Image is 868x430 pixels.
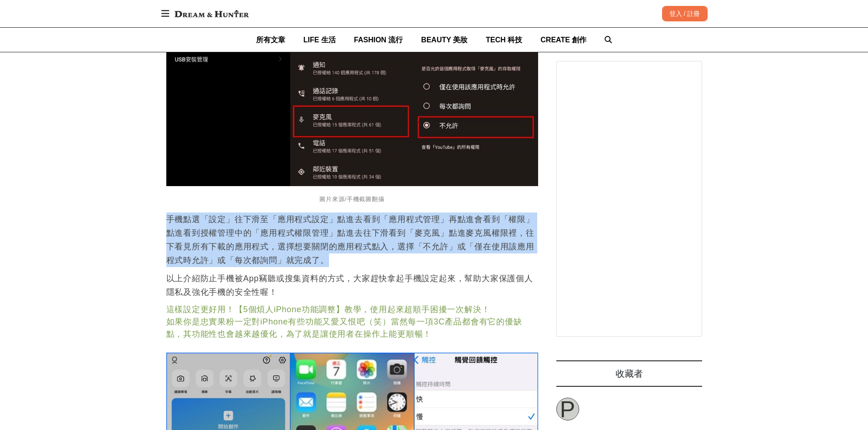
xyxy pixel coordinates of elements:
[256,36,285,44] span: 所有文章
[166,272,538,299] p: 以上介紹防止手機被App竊聽或搜集資料的方式，大家趕快拿起手機設定起來，幫助大家保護個人隱私及強化手機的安全性喔！
[486,28,522,52] a: TECH 科技
[166,317,522,339] a: 如果你是忠實果粉一定對iPhone有些功能又愛又恨吧（笑）當然每一項3C產品都會有它的優缺點，其功能性也會越來越優化，為了就是讓使用者在操作上能更順暢！
[166,212,538,267] p: 手機點選「設定」往下滑至「應用程式設定」點進去看到「應用程式管理」再點進會看到「權限」點進看到授權管理中的「應用程式權限管理」點進去往下滑看到「麥克風」點進麥克風權限裡，往下看見所有下載的應用程...
[303,28,336,52] a: LIFE 生活
[540,36,586,44] span: CREATE 創作
[540,28,586,52] a: CREATE 創作
[556,398,579,420] a: P
[421,28,467,52] a: BEAUTY 美妝
[354,36,403,44] span: FASHION 流行
[662,6,708,21] div: 登入 / 註冊
[616,369,643,379] span: 收藏者
[319,196,384,202] span: 圖片來源/手機截圖翻攝
[166,305,490,314] a: 這樣設定更好用！【5個煩人iPhone功能調整】教學，使用起來超順手困擾一次解決！
[421,36,467,44] span: BEAUTY 美妝
[170,5,253,22] img: Dream & Hunter
[256,28,285,52] a: 所有文章
[354,28,403,52] a: FASHION 流行
[303,36,336,44] span: LIFE 生活
[486,36,522,44] span: TECH 科技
